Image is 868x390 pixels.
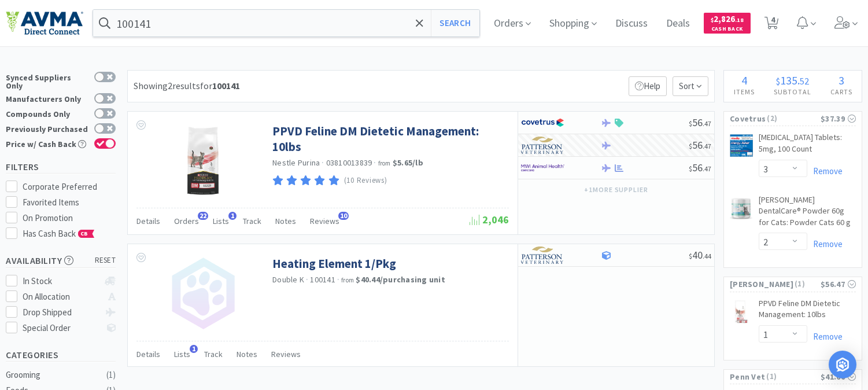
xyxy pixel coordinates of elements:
img: no_image.png [165,256,241,331]
div: In Stock [23,274,99,288]
img: 4ca26f72d86e45c3b81e3506a782362a_75967.jpeg [730,300,753,323]
span: $ [689,142,692,150]
a: $2,826.18Cash Back [704,8,751,39]
span: CB [79,230,90,237]
a: Double K [272,274,304,285]
div: . [764,75,821,86]
img: 64cab4fbc53045cf90e12f9f0df33ade_698305.png [730,197,752,220]
div: Showing 2 results [134,79,240,94]
a: Remove [807,331,843,342]
h4: Items [724,86,764,97]
span: . 18 [735,16,744,24]
a: Nestle Purina [272,157,320,168]
span: reset [95,255,116,267]
span: Lists [174,349,190,359]
img: 837165ff57974fc58f7146df6f1d3cd9_483067.png [165,123,241,198]
a: [PERSON_NAME] DentalCare® Powder 60g for Cats: Powder Cats 60 g [759,194,856,233]
div: $41.66 [821,370,856,383]
div: Favorited Items [23,196,116,209]
span: 4 [741,73,747,87]
div: Manufacturers Only [6,93,88,103]
span: Sort [673,76,708,96]
div: Synced Suppliers Only [6,72,88,90]
span: $ [689,164,692,173]
div: On Promotion [23,211,116,225]
span: $ [711,16,714,24]
span: Reviews [310,216,339,226]
span: ( 1 ) [793,278,821,290]
span: Orders [174,216,199,226]
div: Open Intercom Messenger [829,351,856,378]
span: Lists [213,216,229,226]
button: Search [431,10,479,36]
a: Remove [807,238,843,249]
a: PPVD Feline DM Dietetic Management: 10lbs [759,298,856,325]
a: 4 [760,20,784,30]
img: f3b07d41259240ef88871485d4bd480a_511452.png [730,134,753,156]
span: Track [243,216,261,226]
span: 1 [228,212,237,220]
img: f6b2451649754179b5b4e0c70c3f7cb0_2.png [521,159,564,176]
span: 2,826 [711,13,744,24]
span: 22 [198,212,208,220]
span: Notes [275,216,296,226]
span: Has Cash Back [23,228,95,239]
span: $ [689,252,692,260]
span: ( 2 ) [766,113,821,124]
strong: $5.65 / lb [393,157,423,168]
span: · [337,274,339,285]
span: Covetrus [730,112,766,125]
span: · [374,157,376,168]
a: Discuss [611,19,652,29]
span: 135 [780,73,797,87]
img: f5e969b455434c6296c6d81ef179fa71_3.png [521,246,564,264]
div: $37.39 [821,112,856,125]
div: Compounds Only [6,108,88,118]
h5: Filters [6,160,116,174]
span: . 44 [703,252,711,260]
img: e4e33dab9f054f5782a47901c742baa9_102.png [6,11,83,35]
span: . 47 [703,119,711,128]
button: +1more supplier [578,182,654,198]
div: On Allocation [23,290,99,304]
span: from [378,159,391,167]
div: Drop Shipped [23,306,99,319]
span: Penn Vet [730,370,765,383]
span: . 47 [703,164,711,173]
div: Price w/ Cash Back [6,138,88,148]
div: Special Order [23,321,99,335]
span: 52 [800,75,809,87]
div: Grooming [6,368,99,382]
h4: Carts [821,86,862,97]
div: $56.47 [821,278,856,290]
strong: $40.44 / purchasing unit [356,274,445,285]
a: Deals [662,19,695,29]
span: 56 [689,161,711,174]
span: · [322,157,324,168]
a: Heating Element 1/Pkg [272,256,396,271]
p: (10 Reviews) [344,175,387,187]
span: $ [776,75,780,87]
span: 40 [689,248,711,262]
img: 77fca1acd8b6420a9015268ca798ef17_1.png [521,114,564,131]
span: ( 1 ) [765,371,821,382]
strong: 100141 [212,80,240,91]
span: 100141 [310,274,335,285]
span: 03810013839 [326,157,372,168]
span: . 47 [703,142,711,150]
span: 2,046 [470,213,509,226]
span: 3 [839,73,844,87]
span: $ [689,119,692,128]
span: [PERSON_NAME] [730,278,793,290]
h5: Availability [6,254,116,267]
span: for [200,80,240,91]
h5: Categories [6,348,116,362]
span: Details [136,216,160,226]
input: Search by item, sku, manufacturer, ingredient, size... [93,10,479,36]
div: Corporate Preferred [23,180,116,194]
div: ( 1 ) [106,368,116,382]
a: [MEDICAL_DATA] Tablets: 5mg, 100 Count [759,132,856,159]
span: Cash Back [711,26,744,34]
span: Details [136,349,160,359]
span: 56 [689,116,711,129]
